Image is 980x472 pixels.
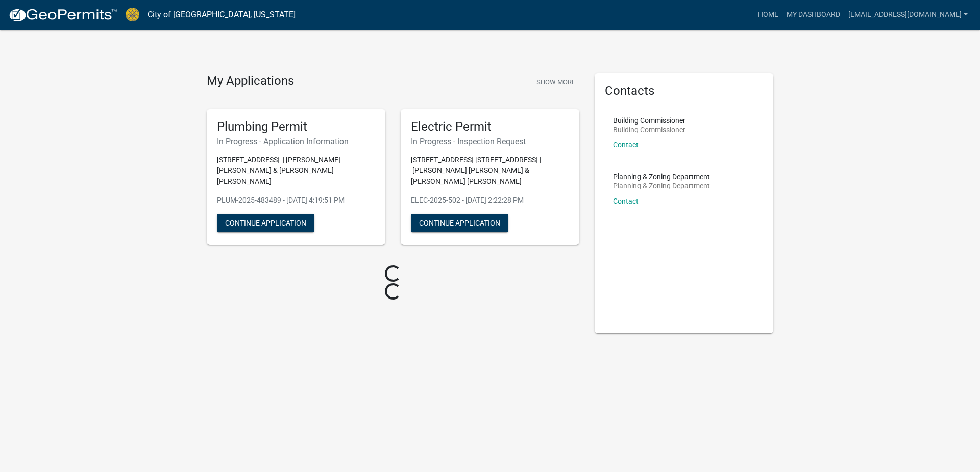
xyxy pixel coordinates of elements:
[411,195,569,206] p: ELEC-2025-502 - [DATE] 2:22:28 PM
[217,119,375,134] h5: Plumbing Permit
[605,84,763,98] h5: Contacts
[207,73,294,89] h4: My Applications
[613,182,710,189] p: Planning & Zoning Department
[613,197,639,205] a: Contact
[411,155,569,187] p: [STREET_ADDRESS] [STREET_ADDRESS] | [PERSON_NAME] [PERSON_NAME] & [PERSON_NAME] [PERSON_NAME]
[411,119,569,134] h5: Electric Permit
[126,8,139,21] img: City of Jeffersonville, Indiana
[411,137,569,146] h6: In Progress - Inspection Request
[148,6,296,23] a: City of [GEOGRAPHIC_DATA], [US_STATE]
[613,173,710,180] p: Planning & Zoning Department
[532,73,579,90] button: Show More
[754,5,782,24] a: Home
[217,155,375,187] p: [STREET_ADDRESS] | [PERSON_NAME] [PERSON_NAME] & [PERSON_NAME] [PERSON_NAME]
[613,126,685,133] p: Building Commissioner
[844,5,972,24] a: [EMAIL_ADDRESS][DOMAIN_NAME]
[613,141,639,149] a: Contact
[217,214,314,232] button: Continue Application
[782,5,844,24] a: My Dashboard
[217,137,375,146] h6: In Progress - Application Information
[411,214,508,232] button: Continue Application
[613,117,685,124] p: Building Commissioner
[217,195,375,206] p: PLUM-2025-483489 - [DATE] 4:19:51 PM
